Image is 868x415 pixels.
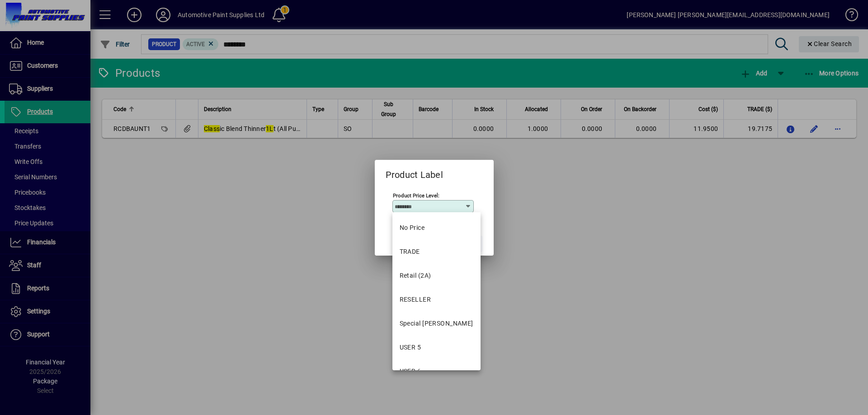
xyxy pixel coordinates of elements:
div: TRADE [400,247,420,256]
mat-option: RESELLER [392,288,481,312]
div: Retail (2A) [400,271,431,280]
mat-option: Retail (2A) [392,264,481,288]
mat-label: Product Price Level: [393,192,439,198]
div: USER 5 [400,343,421,352]
div: USER 6 [400,367,421,376]
h2: Product Label [375,160,454,182]
mat-option: USER 6 [392,359,481,383]
span: No Price [400,223,425,233]
div: Special [PERSON_NAME] [400,319,473,328]
mat-option: USER 5 [392,336,481,359]
div: RESELLER [400,295,431,304]
mat-option: Special Max Meyer [392,312,481,336]
mat-option: TRADE [392,240,481,264]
